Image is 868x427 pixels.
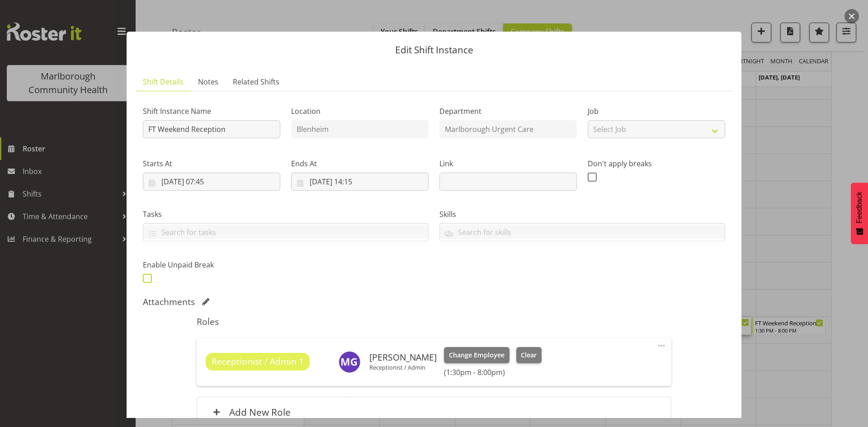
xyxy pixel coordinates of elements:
label: Don't apply breaks [588,158,725,169]
input: Search for tasks [143,225,428,239]
label: Shift Instance Name [143,106,280,117]
span: Receptionist / Admin 1 [212,355,304,368]
h5: Attachments [143,296,195,307]
button: Clear [516,347,542,363]
input: Shift Instance Name [143,120,280,138]
input: Search for skills [440,225,725,239]
label: Department [439,106,577,117]
label: Job [588,106,725,117]
span: Clear [521,350,537,360]
label: Starts At [143,158,280,169]
span: Notes [198,76,218,87]
span: Feedback [855,192,863,223]
span: Change Employee [449,350,505,360]
h6: [PERSON_NAME] [369,352,437,362]
button: Change Employee [444,347,509,363]
button: Feedback - Show survey [851,183,868,244]
label: Tasks [143,209,429,220]
p: Edit Shift Instance [136,45,732,55]
p: Receptionist / Admin [369,364,437,371]
h5: Roles [197,316,671,327]
span: Shift Details [143,76,184,87]
input: Click to select... [291,173,429,191]
label: Link [439,158,577,169]
img: megan-gander11840.jpg [339,351,360,373]
h6: Add New Role [229,406,291,418]
input: Click to select... [143,173,280,191]
label: Enable Unpaid Break [143,259,280,270]
h6: (1:30pm - 8:00pm) [444,368,542,377]
span: Related Shifts [233,76,279,87]
label: Location [291,106,429,117]
label: Ends At [291,158,429,169]
label: Skills [439,209,725,220]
